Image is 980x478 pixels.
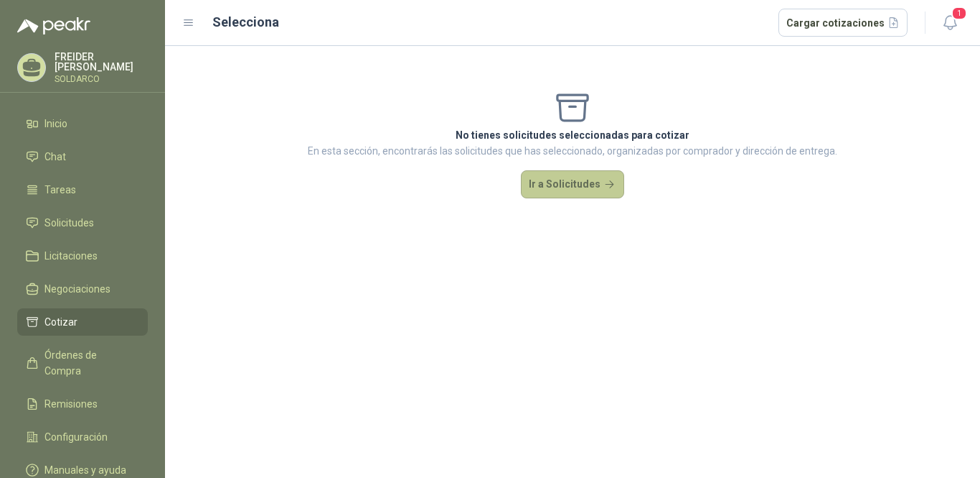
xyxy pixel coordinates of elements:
span: Configuración [44,429,108,445]
img: Logo peakr [17,17,90,35]
a: Chat [17,143,148,170]
a: Tareas [17,176,148,203]
span: Remisiones [44,396,98,412]
span: Órdenes de Compra [44,347,134,379]
span: Tareas [44,182,76,198]
a: Inicio [17,110,148,137]
span: Inicio [44,116,67,132]
p: No tienes solicitudes seleccionadas para cotizar [308,127,837,143]
a: Configuración [17,423,148,451]
span: Licitaciones [44,248,98,264]
button: 1 [937,10,963,36]
span: 1 [951,6,967,20]
h2: Selecciona [212,12,279,32]
a: Negociaciones [17,275,148,303]
a: Solicitudes [17,209,148,236]
a: Cotizar [17,308,148,336]
span: Chat [44,149,66,165]
a: Licitaciones [17,242,148,270]
span: Negociaciones [44,281,110,297]
button: Cargar cotizaciones [778,9,908,37]
a: Remisiones [17,390,148,418]
span: Manuales y ayuda [44,462,126,478]
p: En esta sección, encontrarás las solicitudes que has seleccionado, organizadas por comprador y di... [308,143,837,159]
a: Órdenes de Compra [17,341,148,385]
p: SOLDARCO [55,75,148,83]
button: Ir a Solicitudes [521,170,624,199]
span: Solicitudes [44,215,94,231]
p: FREIDER [PERSON_NAME] [55,52,148,72]
span: Cotizar [44,314,77,330]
